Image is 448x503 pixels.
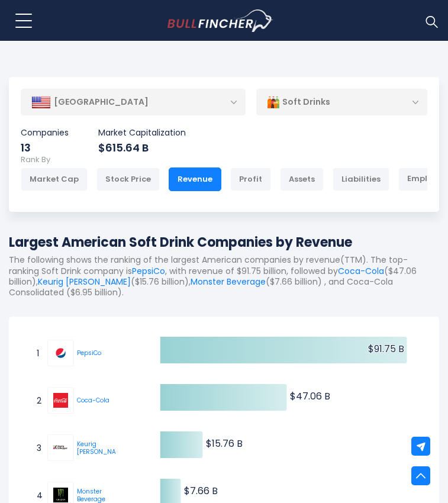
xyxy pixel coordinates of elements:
img: Monster Beverage [53,488,68,502]
text: $7.66 B [184,484,218,498]
div: Stock Price [96,167,160,191]
div: Assets [280,167,324,191]
a: Coca-Cola [47,387,77,414]
a: Keurig [PERSON_NAME] [77,440,127,456]
a: Keurig Dr Pepper [47,434,77,461]
span: 3 [31,441,43,455]
h1: Largest American Soft Drink Companies by Revenue [9,233,439,252]
p: Market Capitalization [98,127,186,138]
a: Coca-Cola [338,265,384,277]
div: Market Cap [21,167,88,191]
p: Companies [21,127,69,138]
text: $91.75 B [368,342,404,356]
span: 4 [31,488,43,502]
span: 2 [31,394,43,408]
img: Bullfincher logo [167,9,273,32]
p: The following shows the ranking of the largest American companies by revenue(TTM). The top-rankin... [9,254,439,298]
a: Go to homepage [167,9,295,32]
a: PepsiCo [47,340,77,366]
img: Coca-Cola [53,393,68,408]
div: [GEOGRAPHIC_DATA] [21,89,246,115]
div: Soft Drinks [256,89,427,116]
a: Keurig [PERSON_NAME] [38,276,131,288]
a: PepsiCo [132,265,165,277]
a: PepsiCo [77,349,101,357]
div: Profit [230,167,271,191]
div: Liabilities [333,167,389,191]
span: 1 [31,346,43,360]
a: Monster Beverage [191,276,266,288]
p: Rank By [21,155,427,165]
img: PepsiCo [53,346,68,360]
div: Revenue [169,167,221,191]
div: $615.64 B [98,141,186,154]
text: $47.06 B [290,389,330,403]
a: Coca-Cola [77,396,109,405]
text: $15.76 B [206,437,243,450]
div: 13 [21,141,69,154]
img: Keurig Dr Pepper [53,440,68,455]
